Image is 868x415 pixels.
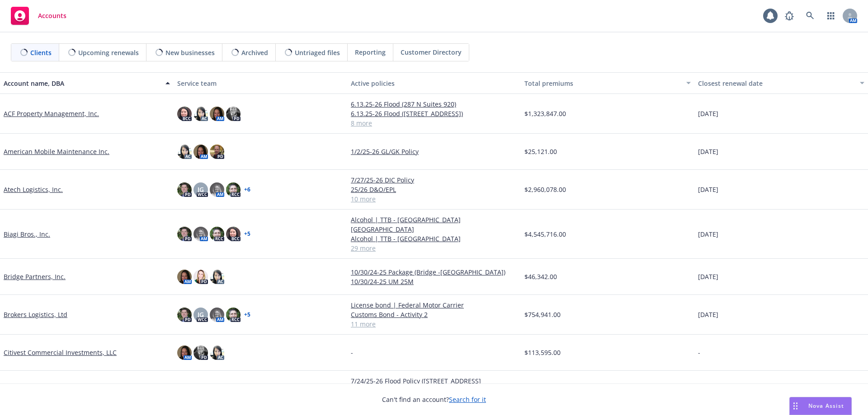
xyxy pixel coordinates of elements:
[38,12,66,19] span: Accounts
[351,348,353,357] span: -
[401,47,462,57] span: Customer Directory
[524,348,561,357] span: $113,595.00
[351,267,517,277] a: 10/30/24-25 Package (Bridge -[GEOGRAPHIC_DATA])
[177,182,192,197] img: photo
[244,312,250,317] a: + 5
[244,231,250,237] a: + 5
[698,310,718,319] span: [DATE]
[295,48,340,57] span: Untriaged files
[780,7,798,25] a: Report a Bug
[177,145,192,159] img: photo
[4,229,50,239] a: Biagi Bros., Inc.
[351,310,517,319] a: Customs Bond - Activity 2
[198,310,204,319] span: JG
[177,270,192,284] img: photo
[698,229,718,239] span: [DATE]
[801,7,819,25] a: Search
[524,229,566,239] span: $4,545,716.00
[449,395,486,404] a: Search for it
[524,272,557,281] span: $46,342.00
[210,227,224,241] img: photo
[244,187,250,192] a: + 6
[177,107,192,121] img: photo
[698,79,854,88] div: Closest renewal date
[698,185,718,194] span: [DATE]
[347,72,521,94] button: Active policies
[226,107,241,121] img: photo
[177,79,344,88] div: Service team
[193,345,208,360] img: photo
[177,308,192,322] img: photo
[351,109,517,118] a: 6.13.25-26 Flood ([STREET_ADDRESS])
[524,147,557,156] span: $25,121.00
[698,272,718,281] span: [DATE]
[351,215,517,234] a: Alcohol | TTB - [GEOGRAPHIC_DATA] [GEOGRAPHIC_DATA]
[698,147,718,156] span: [DATE]
[241,48,268,57] span: Archived
[524,310,561,319] span: $754,941.00
[4,79,160,88] div: Account name, DBA
[4,348,117,357] a: Citivest Commercial Investments, LLC
[210,345,224,360] img: photo
[355,47,386,57] span: Reporting
[4,310,67,319] a: Brokers Logistics, Ltd
[351,175,517,185] a: 7/27/25-26 DIC Policy
[822,7,840,25] a: Switch app
[351,277,517,286] a: 10/30/24-25 UM 25M
[351,300,517,310] a: License bond | Federal Motor Carrier
[382,395,486,404] span: Can't find an account?
[78,48,139,57] span: Upcoming renewals
[351,319,517,329] a: 11 more
[524,79,681,88] div: Total premiums
[193,145,208,159] img: photo
[351,118,517,128] a: 8 more
[4,147,109,156] a: American Mobile Maintenance Inc.
[698,109,718,118] span: [DATE]
[193,270,208,284] img: photo
[177,227,192,241] img: photo
[790,397,801,415] div: Drag to move
[351,243,517,253] a: 29 more
[210,308,224,322] img: photo
[524,185,566,194] span: $2,960,078.00
[351,79,517,88] div: Active policies
[198,185,204,194] span: JG
[351,376,517,395] a: 7/24/25-26 Flood Policy ([STREET_ADDRESS][PERSON_NAME])
[4,272,66,281] a: Bridge Partners, Inc.
[524,109,566,118] span: $1,323,847.00
[351,234,517,243] a: Alcohol | TTB - [GEOGRAPHIC_DATA]
[177,345,192,360] img: photo
[351,194,517,204] a: 10 more
[193,107,208,121] img: photo
[789,397,852,415] button: Nova Assist
[210,145,224,159] img: photo
[694,72,868,94] button: Closest renewal date
[226,308,241,322] img: photo
[30,48,52,57] span: Clients
[4,109,99,118] a: ACF Property Management, Inc.
[521,72,694,94] button: Total premiums
[351,185,517,194] a: 25/26 D&O/EPL
[226,182,241,197] img: photo
[808,402,844,410] span: Nova Assist
[210,107,224,121] img: photo
[174,72,347,94] button: Service team
[4,185,63,194] a: Atech Logistics, Inc.
[7,3,70,28] a: Accounts
[210,182,224,197] img: photo
[165,48,215,57] span: New businesses
[698,348,700,357] span: -
[210,270,224,284] img: photo
[226,227,241,241] img: photo
[193,227,208,241] img: photo
[351,147,517,156] a: 1/2/25-26 GL/GK Policy
[351,99,517,109] a: 6.13.25-26 Flood (287 N Suites 920)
